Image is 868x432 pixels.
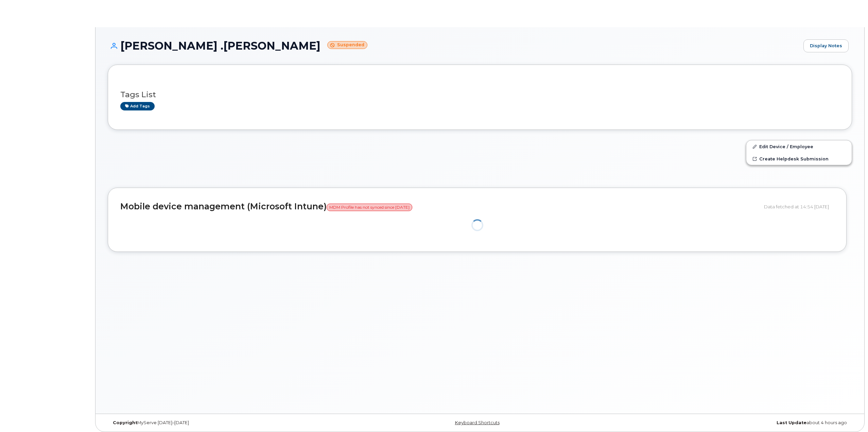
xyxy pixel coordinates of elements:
div: MyServe [DATE]–[DATE] [108,420,356,426]
small: Suspended [327,41,367,49]
a: Create Helpdesk Submission [746,153,852,165]
h3: Tags List [120,90,839,99]
div: Data fetched at 14:54 [DATE] [764,200,834,213]
strong: Last Update [777,420,806,425]
strong: Copyright [113,420,137,425]
a: Keyboard Shortcuts [455,420,500,425]
h2: Mobile device management (Microsoft Intune) [120,202,759,211]
h1: [PERSON_NAME] .[PERSON_NAME] [108,40,800,52]
a: Add tags [120,102,155,110]
span: MDM Profile has not synced since [DATE] [327,204,412,211]
a: Edit Device / Employee [746,140,852,153]
a: Display Notes [803,39,849,52]
div: about 4 hours ago [604,420,852,426]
